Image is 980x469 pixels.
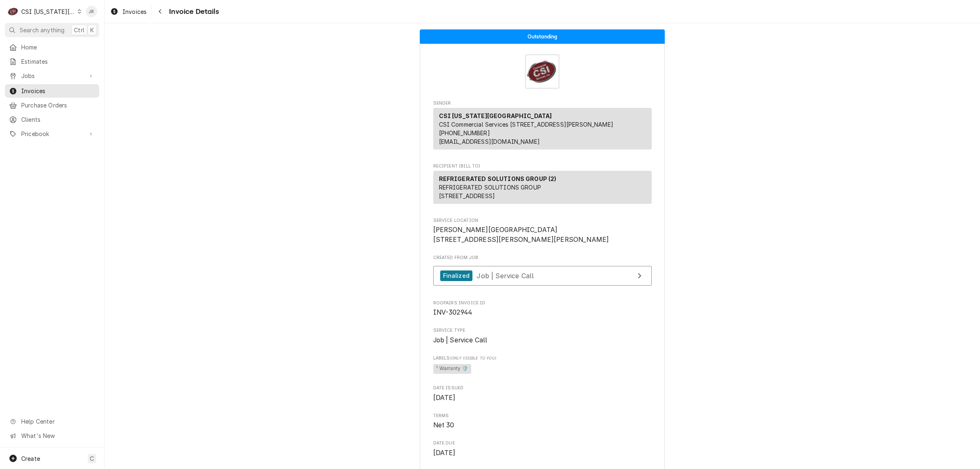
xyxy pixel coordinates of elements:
div: Status [420,29,665,44]
div: JR [86,6,97,17]
div: Recipient (Bill To) [433,171,652,204]
span: Terms [433,420,652,430]
span: Home [21,43,95,51]
span: Clients [21,115,95,124]
a: Clients [5,113,99,126]
span: What's New [21,431,94,440]
div: Finalized [440,270,472,281]
span: CSI Commercial Services [STREET_ADDRESS][PERSON_NAME] [439,121,613,128]
a: Invoices [5,84,99,98]
a: Home [5,40,99,54]
span: K [90,26,94,34]
div: Invoice Recipient [433,163,652,208]
span: Service Location [433,217,652,224]
div: Invoice Sender [433,100,652,153]
span: Roopairs Invoice ID [433,308,652,317]
span: Service Type [433,335,652,345]
button: Search anythingCtrlK [5,23,99,37]
span: [DATE] [433,449,456,457]
strong: CSI [US_STATE][GEOGRAPHIC_DATA] [439,112,552,119]
div: Date Due [433,440,652,458]
a: Go to Jobs [5,69,99,83]
span: Labels [433,355,652,362]
span: Recipient (Bill To) [433,163,652,170]
span: Terms [433,413,652,419]
a: Go to What's New [5,429,99,442]
div: Recipient (Bill To) [433,171,652,207]
div: Roopairs Invoice ID [433,300,652,317]
div: Service Type [433,327,652,345]
span: Outstanding [528,34,557,39]
span: ¹ Warranty 🛡️ [433,364,472,374]
div: C [7,6,19,17]
a: Estimates [5,55,99,68]
span: REFRIGERATED SOLUTIONS GROUP [STREET_ADDRESS] [439,184,541,199]
span: C [90,454,94,463]
span: Date Issued [433,393,652,403]
span: INV-302944 [433,308,472,316]
div: Created From Job [433,255,652,290]
div: Sender [433,108,652,150]
span: [PERSON_NAME][GEOGRAPHIC_DATA] [STREET_ADDRESS][PERSON_NAME][PERSON_NAME] [433,226,609,243]
a: Go to Pricebook [5,127,99,141]
span: Search anything [20,26,65,34]
span: [DATE] [433,394,456,402]
div: Terms [433,413,652,430]
a: [PHONE_NUMBER] [439,130,490,136]
span: Purchase Orders [21,101,95,109]
span: (Only Visible to You) [450,356,496,360]
span: Help Center [21,417,94,426]
div: [object Object] [433,355,652,375]
span: [object Object] [433,363,652,375]
span: Date Due [433,440,652,447]
a: Go to Help Center [5,415,99,428]
span: Invoice Details [167,6,218,17]
span: Roopairs Invoice ID [433,300,652,306]
a: Invoices [107,5,150,18]
div: Date Issued [433,385,652,402]
span: Pricebook [21,130,83,138]
div: Service Location [433,217,652,245]
a: [EMAIL_ADDRESS][DOMAIN_NAME] [439,138,540,145]
span: Invoices [122,7,147,16]
span: Created From Job [433,255,652,261]
div: CSI Kansas City's Avatar [7,6,19,17]
div: Jessica Rentfro's Avatar [86,6,97,17]
span: Job | Service Call [477,271,534,279]
div: Sender [433,108,652,153]
span: Net 30 [433,421,454,429]
a: View Job [433,266,652,286]
strong: REFRIGERATED SOLUTIONS GROUP (2) [439,175,557,182]
a: Purchase Orders [5,98,99,112]
span: Service Location [433,225,652,244]
span: Estimates [21,57,95,66]
span: Jobs [21,71,83,80]
span: Ctrl [74,26,85,34]
span: Sender [433,100,652,107]
button: Navigate back [154,5,167,18]
span: Service Type [433,327,652,334]
div: CSI [US_STATE][GEOGRAPHIC_DATA] [21,7,75,16]
span: Invoices [21,87,95,95]
span: Date Due [433,448,652,458]
img: Logo [525,54,559,89]
span: Create [21,455,40,462]
span: Date Issued [433,385,652,391]
span: Job | Service Call [433,336,488,344]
